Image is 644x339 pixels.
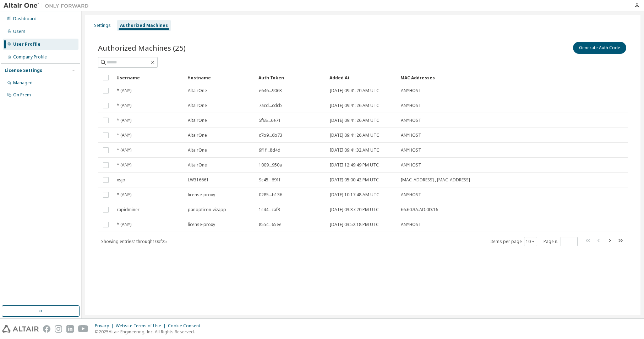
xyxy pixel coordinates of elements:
div: User Profile [13,41,40,47]
span: [DATE] 03:52:18 PM UTC [330,222,379,227]
span: AltairOne [188,147,207,153]
span: ANYHOST [401,88,421,94]
button: Generate Auth Code [573,42,626,54]
span: license-proxy [188,222,215,227]
span: ANYHOST [401,222,421,227]
div: Cookie Consent [168,323,204,329]
span: rapidminer [117,207,140,213]
span: * (ANY) [117,118,131,123]
span: 9f1f...8d4d [259,147,280,153]
span: * (ANY) [117,147,131,153]
span: * (ANY) [117,222,131,227]
span: xsjp [117,177,125,183]
span: 855c...65ee [259,222,282,227]
div: Auth Token [258,72,324,83]
span: ANYHOST [401,162,421,168]
img: altair_logo.svg [2,325,39,333]
span: ANYHOST [401,103,421,108]
span: [DATE] 09:41:26 AM UTC [330,118,379,123]
span: [DATE] 12:49:49 PM UTC [330,162,379,168]
div: Username [116,72,182,83]
span: [DATE] 03:37:20 PM UTC [330,207,379,213]
span: 1c44...caf3 [259,207,280,213]
div: Privacy [95,323,116,329]
span: 1009...950a [259,162,282,168]
span: Authorized Machines (25) [98,43,186,53]
button: 10 [526,239,535,244]
span: 0285...b136 [259,192,282,198]
span: Items per page [490,237,537,246]
span: [DATE] 10:17:48 AM UTC [330,192,379,198]
span: AltairOne [188,162,207,168]
span: [MAC_ADDRESS] , [MAC_ADDRESS] [401,177,470,183]
img: facebook.svg [43,325,50,333]
span: AltairOne [188,103,207,108]
div: Settings [94,23,111,28]
div: License Settings [5,68,42,73]
div: Added At [329,72,395,83]
span: Showing entries 1 through 10 of 25 [101,238,167,244]
div: Website Terms of Use [116,323,168,329]
span: [DATE] 05:00:42 PM UTC [330,177,379,183]
div: Managed [13,80,33,86]
div: MAC Addresses [400,72,553,83]
span: AltairOne [188,132,207,138]
span: [DATE] 09:41:26 AM UTC [330,132,379,138]
span: c7b9...6b73 [259,132,282,138]
div: Users [13,29,26,34]
span: e646...9063 [259,88,282,94]
span: AltairOne [188,88,207,94]
span: ANYHOST [401,192,421,198]
span: ANYHOST [401,147,421,153]
span: ANYHOST [401,118,421,123]
p: © 2025 Altair Engineering, Inc. All Rights Reserved. [95,329,204,335]
span: LW316661 [188,177,209,183]
img: instagram.svg [55,325,62,333]
div: Company Profile [13,54,47,60]
span: * (ANY) [117,162,131,168]
img: youtube.svg [78,325,88,333]
img: linkedin.svg [66,325,74,333]
span: 5f68...6e71 [259,118,281,123]
span: * (ANY) [117,103,131,108]
span: * (ANY) [117,132,131,138]
div: Hostname [187,72,253,83]
img: Altair One [4,2,92,9]
span: panopticon-vizapp [188,207,226,213]
div: Dashboard [13,16,37,22]
span: license-proxy [188,192,215,198]
span: 66:60:3A:AD:0D:16 [401,207,438,213]
span: [DATE] 09:41:20 AM UTC [330,88,379,94]
span: * (ANY) [117,192,131,198]
div: On Prem [13,92,31,98]
span: Page n. [544,237,578,246]
span: 9c45...691f [259,177,280,183]
span: ANYHOST [401,132,421,138]
span: * (ANY) [117,88,131,94]
span: AltairOne [188,118,207,123]
span: [DATE] 09:41:32 AM UTC [330,147,379,153]
div: Authorized Machines [120,23,168,28]
span: [DATE] 09:41:26 AM UTC [330,103,379,108]
span: 7acd...cdcb [259,103,282,108]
